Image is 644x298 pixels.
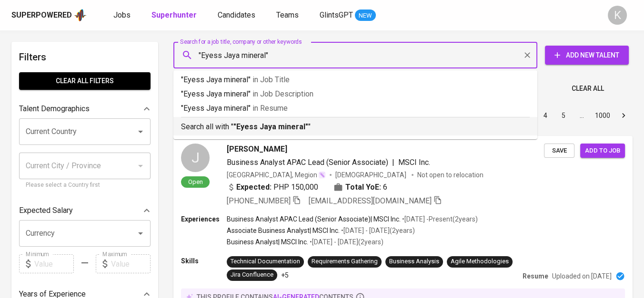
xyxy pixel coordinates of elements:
div: PHP 150,000 [227,182,318,193]
a: GlintsGPT NEW [320,10,376,21]
b: "Eyess Jaya mineral" [233,122,308,131]
p: • [DATE] - [DATE] ( 2 years ) [308,237,383,247]
a: Jobs [113,10,132,21]
b: Superhunter [151,10,197,19]
button: Go to page 5 [556,108,571,123]
button: Clear All filters [19,72,151,90]
span: [PERSON_NAME] [227,144,287,155]
div: J [181,144,210,172]
span: 6 [383,182,387,193]
button: Go to next page [616,108,631,123]
p: +5 [281,270,289,280]
button: Save [544,144,574,158]
a: Teams [276,10,301,21]
span: [DEMOGRAPHIC_DATA] [335,170,408,180]
div: Business Analysis [389,257,439,266]
span: Jobs [113,10,131,19]
span: Open [184,178,207,186]
p: Talent Demographics [19,103,90,115]
button: Open [134,125,147,138]
span: [PHONE_NUMBER] [227,196,291,205]
div: Jira Confluence [231,270,273,279]
p: Skills [181,256,227,266]
span: [EMAIL_ADDRESS][DOMAIN_NAME] [309,196,432,205]
input: Value [34,254,74,273]
div: K [608,6,627,25]
p: Uploaded on [DATE] [552,271,612,281]
button: Clear All [568,80,608,97]
p: Business Analyst APAC Lead (Senior Associate) | MSCI Inc. [227,214,401,224]
div: Expected Salary [19,201,151,220]
div: Superpowered [11,10,72,21]
b: Total YoE: [345,182,381,193]
span: GlintsGPT [320,10,353,19]
p: Associate Business Analyst | MSCI Inc. [227,226,340,235]
button: Clear [521,48,534,62]
span: Candidates [218,10,255,19]
span: Clear All filters [27,75,143,87]
p: • [DATE] - [DATE] ( 2 years ) [340,226,415,235]
p: "Eyess Jaya mineral" [181,103,530,114]
nav: pagination navigation [464,108,633,123]
a: Superhunter [151,10,199,21]
div: Technical Documentation [231,257,300,266]
button: Open [134,227,147,240]
span: Add to job [585,145,620,156]
h6: Filters [19,49,151,65]
a: Candidates [218,10,257,21]
span: Save [549,145,570,156]
span: | [392,157,394,168]
span: in Job Title [252,75,290,84]
span: in Resume [252,104,288,113]
div: [GEOGRAPHIC_DATA], Megion [227,170,326,180]
p: Resume [523,271,548,281]
img: app logo [74,8,87,22]
p: Please select a Country first [26,181,144,190]
p: • [DATE] - Present ( 2 years ) [401,214,478,224]
div: Talent Demographics [19,99,151,118]
p: "Eyess Jaya mineral" [181,74,530,86]
div: Requirements Gathering [312,257,378,266]
input: Value [111,254,151,273]
span: MSCI Inc. [398,158,430,167]
div: … [574,111,589,120]
span: Teams [276,10,299,19]
span: Add New Talent [553,49,621,61]
p: Expected Salary [19,205,73,216]
p: Experiences [181,214,227,224]
span: Business Analyst APAC Lead (Senior Associate) [227,158,388,167]
button: Add New Talent [545,46,629,65]
button: Go to page 1000 [592,108,613,123]
button: Go to page 4 [538,108,553,123]
p: "Eyess Jaya mineral" [181,88,530,100]
b: Expected: [236,182,272,193]
span: NEW [355,11,376,20]
p: Search all with " " [181,121,530,133]
button: Add to job [580,144,625,158]
p: Not open to relocation [417,170,483,180]
img: magic_wand.svg [318,171,326,179]
span: Clear All [572,83,604,95]
div: Agile Methodologies [451,257,509,266]
span: in Job Description [252,89,313,98]
p: Business Analyst | MSCI Inc. [227,237,308,247]
a: Superpoweredapp logo [11,8,87,22]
